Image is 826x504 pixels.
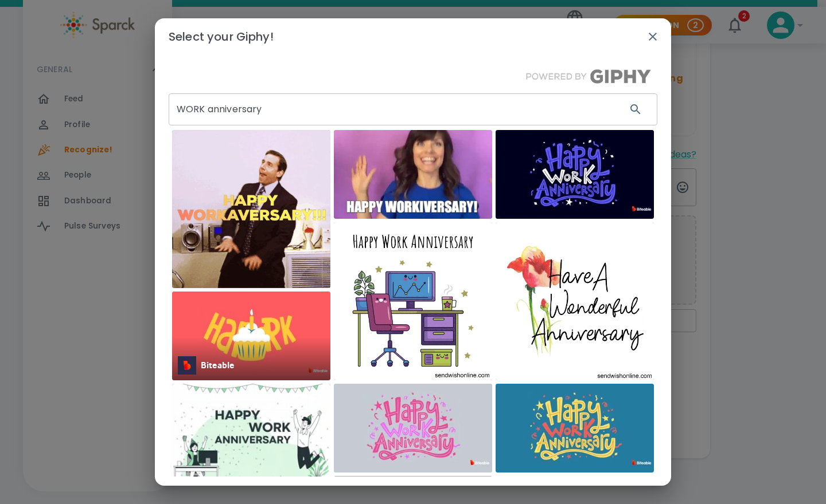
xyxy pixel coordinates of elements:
[520,69,657,84] img: Powered by GIPHY
[334,384,492,472] img: Celebrate Happy Anniversary GIF by Biteable
[172,130,330,288] img: Work Anniversary GIF
[169,93,617,125] input: What do you want to search?
[334,130,492,219] img: Work Anniversary GIF by Your Happy Workplace
[496,222,654,380] img: Happy 50Th Anniversary GIF by sendwishonline.com
[178,356,196,375] img: 80h.png
[334,222,492,380] img: Happy Work From Home GIF by sendwishonline.com
[496,130,654,219] img: Celebrate Happy Anniversary GIF by Biteable
[172,384,330,502] img: Happy Art GIF by GreetPool
[172,292,330,380] img: Celebrate Happy Anniversary GIF by Biteable
[155,18,671,55] h2: Select your Giphy!
[496,384,654,472] img: Celebrate Happy Anniversary GIF by Biteable
[201,359,234,372] div: Biteable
